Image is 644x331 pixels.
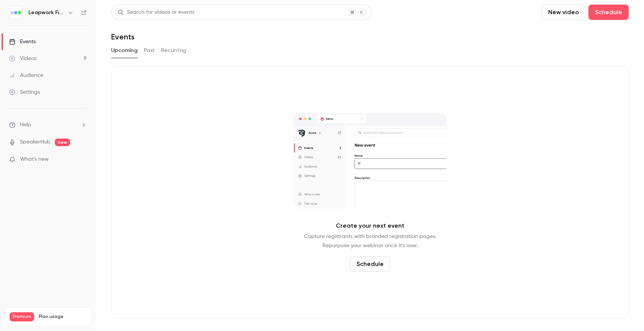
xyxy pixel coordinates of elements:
div: Search for videos or events [118,8,194,16]
button: Schedule [350,256,390,272]
div: Events [9,38,36,46]
div: Settings [9,88,40,96]
iframe: Noticeable Trigger [77,156,87,163]
a: SpeakerHub [20,138,50,146]
span: new [55,139,70,146]
p: Capture registrants with branded registration pages. Repurpose your webinar once it's over. [304,232,436,250]
button: Past [144,44,155,57]
h1: Events [111,32,135,41]
button: Schedule [588,5,629,20]
button: New video [542,5,585,20]
h6: Leapwork Field [28,9,64,16]
span: Premium [10,312,34,321]
p: Create your next event [336,221,404,230]
span: What's new [20,155,49,163]
span: Plan usage [39,314,86,320]
li: help-dropdown-opener [9,121,87,129]
button: Upcoming [111,44,138,57]
div: Videos [9,55,36,62]
span: Help [20,121,31,129]
div: Audience [9,72,43,79]
img: Leapwork Field [10,7,22,19]
button: Recurring [161,44,187,57]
